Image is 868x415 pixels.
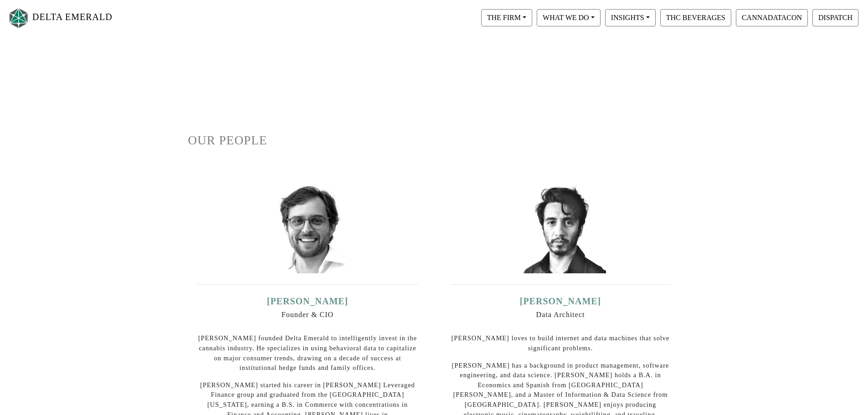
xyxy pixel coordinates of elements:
button: WHAT WE DO [537,9,601,26]
button: CANNADATACON [736,9,808,26]
h6: Founder & CIO [197,310,418,319]
img: ian [262,182,353,273]
button: INSIGHTS [605,9,656,26]
a: CANNADATACON [734,13,810,21]
a: [PERSON_NAME] [267,296,349,306]
button: THC BEVERAGES [660,9,731,26]
button: THE FIRM [481,9,532,26]
img: david [515,182,606,273]
a: DISPATCH [810,13,861,21]
p: [PERSON_NAME] founded Delta Emerald to intelligently invest in the cannabis industry. He speciali... [197,333,418,373]
button: DISPATCH [812,9,858,26]
a: [PERSON_NAME] [520,296,601,306]
h1: OUR PEOPLE [188,133,680,148]
h6: Data Architect [450,310,671,319]
a: DELTA EMERALD [7,4,113,32]
a: THC BEVERAGES [658,13,734,21]
p: [PERSON_NAME] loves to build internet and data machines that solve significant problems. [450,333,671,353]
img: Logo [7,6,30,30]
